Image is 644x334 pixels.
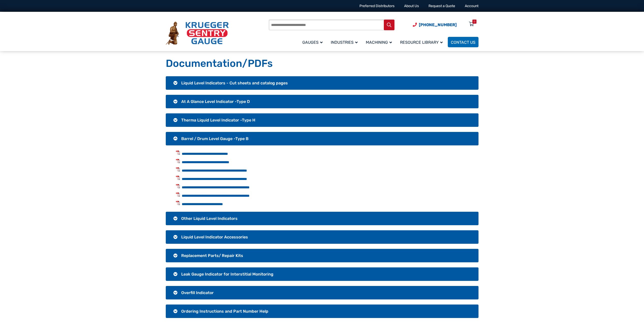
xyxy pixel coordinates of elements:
span: Liquid Level Indicator Accessories [181,235,248,239]
span: Barrel / Drum Level Gauge -Type B [181,136,249,141]
span: [PHONE_NUMBER] [419,22,457,27]
a: Phone Number (920) 434-8860 [413,22,457,28]
a: Contact Us [448,37,478,47]
a: Resource Library [397,36,448,48]
span: Machining [366,40,392,45]
img: Krueger Sentry Gauge [166,22,229,45]
span: Contact Us [451,40,475,45]
span: Gauges [302,40,323,45]
span: Therma Liquid Level Indicator -Type H [181,118,255,123]
span: Liquid Level Indicators - Cut sheets and catalog pages [181,81,288,85]
a: Account [465,4,478,8]
span: Resource Library [400,40,443,45]
span: At A Glance Level Indicator -Type D [181,99,250,104]
span: Other Liquid Level Indicators [181,216,238,221]
a: Gauges [299,36,328,48]
a: About Us [404,4,419,8]
span: Replacement Parts/ Repair Kits [181,253,243,258]
a: Industries [328,36,363,48]
span: Ordering Instructions and Part Number Help [181,309,268,314]
span: Overfill Indicator [181,290,214,295]
a: Request a Quote [428,4,455,8]
span: Industries [331,40,358,45]
span: Leak Gauge Indicator for Interstitial Monitoring [181,272,273,277]
div: 0 [474,20,475,24]
h1: Documentation/PDFs [166,57,478,70]
a: Preferred Distributors [359,4,394,8]
a: Machining [363,36,397,48]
